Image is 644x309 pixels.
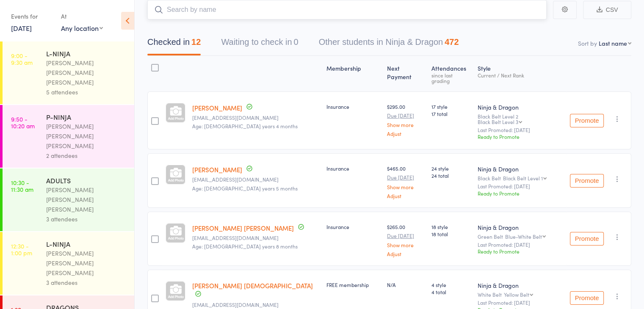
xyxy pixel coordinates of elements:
[387,251,425,257] a: Adjust
[46,121,127,151] div: [PERSON_NAME] [PERSON_NAME] [PERSON_NAME]
[11,179,33,193] time: 10:30 - 11:30 am
[431,72,471,83] div: since last grading
[3,105,134,168] a: 9:50 -10:20 amP-NINJA[PERSON_NAME] [PERSON_NAME] [PERSON_NAME]2 attendees
[46,185,127,214] div: [PERSON_NAME] [PERSON_NAME] [PERSON_NAME]
[46,58,127,87] div: [PERSON_NAME] [PERSON_NAME] [PERSON_NAME]
[323,60,384,88] div: Membership
[477,127,563,133] small: Last Promoted: [DATE]
[326,103,381,110] div: Insurance
[445,37,459,47] div: 472
[431,223,471,230] span: 18 style
[387,223,425,257] div: $265.00
[3,232,134,295] a: 12:30 -1:00 pmL-NINJA[PERSON_NAME] [PERSON_NAME] [PERSON_NAME]3 attendees
[477,103,563,111] div: Ninja & Dragon
[387,242,425,248] a: Show more
[477,234,563,239] div: Green Belt
[477,248,563,255] div: Ready to Promote
[384,60,428,88] div: Next Payment
[477,72,563,78] div: Current / Next Rank
[431,165,471,172] span: 24 style
[387,165,425,198] div: $465.00
[11,52,33,66] time: 9:00 - 9:30 am
[387,193,425,199] a: Adjust
[46,87,127,97] div: 5 attendees
[192,243,298,250] span: Age: [DEMOGRAPHIC_DATA] years 8 months
[428,60,474,88] div: Atten­dances
[61,9,103,23] div: At
[191,37,201,47] div: 12
[192,185,298,192] span: Age: [DEMOGRAPHIC_DATA] years 5 months
[46,176,127,185] div: ADULTS
[477,183,563,189] small: Last Promoted: [DATE]
[387,281,425,288] div: N/A
[431,281,471,288] span: 4 style
[192,177,320,182] small: kimi_ng191982@hotmail.com
[431,288,471,295] span: 4 total
[221,33,298,55] button: Waiting to check in0
[570,114,604,127] button: Promote
[192,115,320,121] small: dbegenr@gmail.com
[387,184,425,190] a: Show more
[431,230,471,237] span: 18 total
[192,122,298,130] span: Age: [DEMOGRAPHIC_DATA] years 4 months
[477,113,563,124] div: Black Belt Level 2
[326,281,381,288] div: FREE membership
[192,235,320,241] small: alicia_ford25@hotmail.com
[46,49,127,58] div: L-NINJA
[387,113,425,119] small: Due [DATE]
[46,112,127,121] div: P-NINJA
[3,168,134,231] a: 10:30 -11:30 amADULTS[PERSON_NAME] [PERSON_NAME] [PERSON_NAME]3 attendees
[477,242,563,248] small: Last Promoted: [DATE]
[387,122,425,127] a: Show more
[11,116,35,129] time: 9:50 - 10:20 am
[326,165,381,172] div: Insurance
[387,103,425,136] div: $295.00
[431,103,471,110] span: 17 style
[3,41,134,104] a: 9:00 -9:30 amL-NINJA[PERSON_NAME] [PERSON_NAME] [PERSON_NAME]5 attendees
[477,119,518,124] div: Black Belt Level 3
[505,234,542,239] div: Blue-White Belt
[11,23,32,33] a: [DATE]
[192,281,313,290] a: [PERSON_NAME] [DEMOGRAPHIC_DATA]
[570,232,604,246] button: Promote
[474,60,567,88] div: Style
[570,174,604,188] button: Promote
[192,165,242,174] a: [PERSON_NAME]
[387,174,425,180] small: Due [DATE]
[61,23,103,33] div: Any location
[477,190,563,197] div: Ready to Promote
[503,292,529,297] div: Yellow Belt
[387,131,425,136] a: Adjust
[326,223,381,230] div: Insurance
[477,223,563,232] div: Ninja & Dragon
[46,248,127,278] div: [PERSON_NAME] [PERSON_NAME] [PERSON_NAME]
[192,103,242,112] a: [PERSON_NAME]
[387,233,425,239] small: Due [DATE]
[431,172,471,179] span: 24 total
[431,110,471,117] span: 17 total
[599,39,627,47] div: Last name
[578,39,597,47] label: Sort by
[477,133,563,140] div: Ready to Promote
[46,239,127,248] div: L-NINJA
[477,292,563,297] div: White Belt
[46,278,127,287] div: 3 attendees
[11,9,53,23] div: Events for
[583,1,631,19] button: CSV
[477,281,563,290] div: Ninja & Dragon
[319,33,459,55] button: Other students in Ninja & Dragon472
[477,165,563,173] div: Ninja & Dragon
[293,37,298,47] div: 0
[477,300,563,306] small: Last Promoted: [DATE]
[477,175,563,181] div: Black Belt
[192,302,320,308] small: shayan_pet24@yahoo.com
[11,243,32,256] time: 12:30 - 1:00 pm
[570,291,604,305] button: Promote
[192,223,294,232] a: [PERSON_NAME] [PERSON_NAME]
[147,33,201,55] button: Checked in12
[46,214,127,224] div: 3 attendees
[46,151,127,160] div: 2 attendees
[503,175,542,181] div: Black Belt Level 1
